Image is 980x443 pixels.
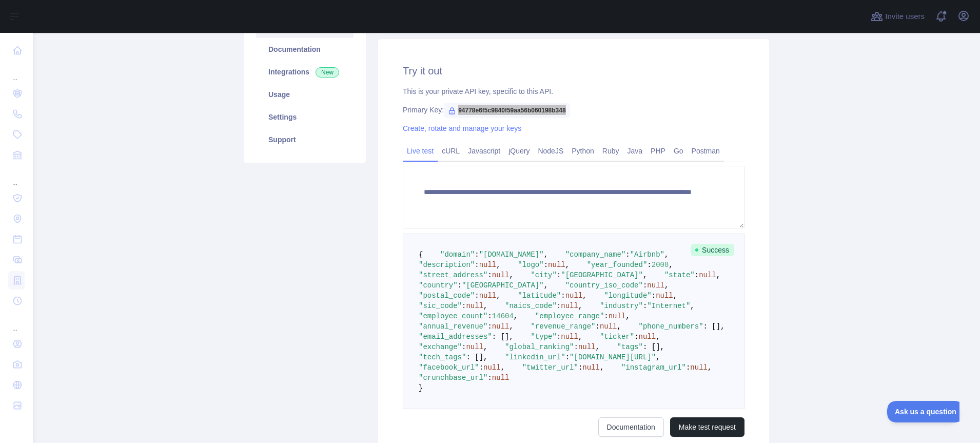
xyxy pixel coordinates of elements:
[578,363,582,372] span: :
[462,302,466,310] span: :
[670,417,744,437] button: Make test request
[483,302,487,310] span: ,
[492,271,509,279] span: null
[475,292,479,300] span: :
[600,302,643,310] span: "industry"
[8,166,25,187] div: ...
[466,302,483,310] span: null
[403,86,744,97] div: This is your private API key, specific to this API.
[634,333,638,341] span: :
[419,261,475,269] span: "description"
[487,312,492,320] span: :
[419,281,458,290] span: "country"
[496,292,500,300] span: ,
[598,417,664,437] a: Documentation
[656,292,673,300] span: null
[595,322,599,331] span: :
[565,261,570,269] span: ,
[531,322,595,331] span: "revenue_range"
[647,261,651,269] span: :
[600,322,617,331] span: null
[703,322,725,331] span: : [],
[582,292,586,300] span: ,
[419,353,466,361] span: "tech_tags"
[604,312,608,320] span: :
[492,322,509,331] span: null
[256,61,354,83] a: Integrations New
[609,312,626,320] span: null
[688,143,724,159] a: Postman
[487,322,492,331] span: :
[656,353,660,361] span: ,
[625,251,630,259] span: :
[647,302,690,310] span: "Internet"
[544,251,548,259] span: ,
[670,143,688,159] a: Go
[492,312,514,320] span: 14604
[466,353,487,361] span: : [],
[256,106,354,128] a: Settings
[716,271,720,279] span: ,
[664,271,695,279] span: "state"
[8,62,25,82] div: ...
[438,143,464,159] a: cURL
[475,261,479,269] span: :
[639,322,703,331] span: "phone_numbers"
[256,38,354,61] a: Documentation
[646,143,670,159] a: PHP
[557,271,561,279] span: :
[630,251,664,259] span: "Airbnb"
[561,292,565,300] span: :
[669,261,673,269] span: ,
[557,333,561,341] span: :
[403,124,521,132] a: Create, rotate and manage your keys
[595,343,599,351] span: ,
[604,292,651,300] span: "longitude"
[496,261,500,269] span: ,
[691,244,734,256] span: Success
[419,343,462,351] span: "exchange"
[505,353,565,361] span: "linkedin_url"
[492,333,514,341] span: : [],
[403,143,438,159] a: Live test
[647,281,664,290] span: null
[598,143,623,159] a: Ruby
[617,343,643,351] span: "tags"
[444,103,570,118] span: 94778e6f5c9840f59aa56b060198b348
[643,271,647,279] span: ,
[501,363,505,372] span: ,
[522,363,578,372] span: "twitter_url"
[708,363,712,372] span: ,
[534,143,567,159] a: NodeJS
[617,322,621,331] span: ,
[643,281,647,290] span: :
[578,343,596,351] span: null
[514,312,518,320] span: ,
[487,271,492,279] span: :
[492,374,509,382] span: null
[518,261,543,269] span: "logo"
[561,333,578,341] span: null
[487,374,492,382] span: :
[869,8,927,25] button: Invite users
[561,271,643,279] span: "[GEOGRAPHIC_DATA]"
[578,333,582,341] span: ,
[256,83,354,106] a: Usage
[699,271,716,279] span: null
[582,363,600,372] span: null
[419,384,423,392] span: }
[695,271,699,279] span: :
[621,363,686,372] span: "instagram_url"
[419,302,462,310] span: "sic_code"
[419,374,487,382] span: "crunchbase_url"
[565,281,643,290] span: "country_iso_code"
[686,363,690,372] span: :
[600,333,634,341] span: "ticker"
[475,251,479,259] span: :
[462,343,466,351] span: :
[639,333,656,341] span: null
[419,322,487,331] span: "annual_revenue"
[518,292,561,300] span: "latitude"
[462,281,544,290] span: "[GEOGRAPHIC_DATA]"
[690,302,694,310] span: ,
